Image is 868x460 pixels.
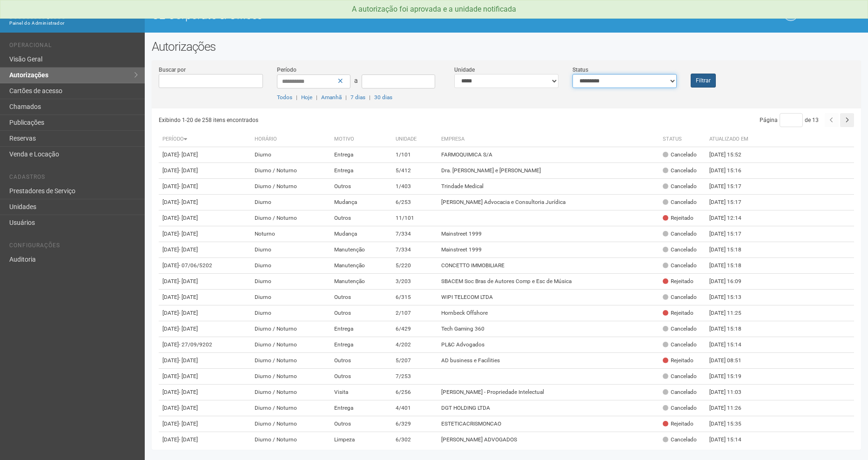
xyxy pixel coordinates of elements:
td: Diurno / Noturno [251,416,331,432]
td: 1/101 [392,147,437,163]
span: - [DATE] [179,294,198,300]
div: Cancelado [663,230,697,238]
div: Cancelado [663,388,697,396]
td: Diurno / Noturno [251,321,331,337]
td: FARMOQUIMICA S/A [437,147,659,163]
span: - [DATE] [179,389,198,395]
td: Mainstreet 1999 [437,242,659,258]
td: 3/203 [392,274,437,290]
td: Mainstreet 1999 [437,226,659,242]
td: Entrega [330,321,392,337]
td: Outros [330,305,392,321]
td: [PERSON_NAME] Advocacia e Consultoria Jurídica [437,195,659,210]
td: PL&C Advogados [437,337,659,353]
td: Manutenção [330,274,392,290]
label: Período [277,66,296,74]
span: - [DATE] [179,436,198,443]
span: | [316,94,317,101]
a: Todos [277,94,292,101]
td: [DATE] 15:14 [706,432,757,448]
td: Diurno / Noturno [251,400,331,416]
span: - 07/06/5202 [179,262,212,269]
td: [DATE] [159,179,251,195]
div: Cancelado [663,151,697,159]
td: [DATE] 15:14 [706,337,757,353]
td: SBACEM Soc Bras de Autores Comp e Esc de Música [437,274,659,290]
h1: O2 Corporate & Offices [152,9,499,21]
td: [DATE] 15:19 [706,369,757,385]
span: | [345,94,347,101]
span: - [DATE] [179,230,198,237]
td: [PERSON_NAME] - Propriedade Intelectual [437,385,659,400]
span: - [DATE] [179,278,198,284]
td: Diurno / Noturno [251,179,331,195]
td: ESTETICACRISMONCAO [437,416,659,432]
a: 30 dias [374,94,392,101]
td: Entrega [330,400,392,416]
td: Diurno [251,258,331,274]
div: Cancelado [663,183,697,190]
td: [DATE] 11:03 [706,385,757,400]
td: [DATE] [159,321,251,337]
span: - [DATE] [179,373,198,379]
td: [DATE] 15:17 [706,195,757,210]
h2: Autorizações [152,40,861,54]
td: [DATE] 16:09 [706,274,757,290]
td: [DATE] [159,416,251,432]
td: Diurno [251,147,331,163]
td: Visita [330,385,392,400]
span: - [DATE] [179,183,198,189]
th: Atualizado em [706,132,757,147]
td: 7/253 [392,369,437,385]
td: 6/315 [392,290,437,305]
td: [DATE] 15:52 [706,147,757,163]
td: 6/329 [392,416,437,432]
span: - [DATE] [179,357,198,364]
td: Limpeza [330,432,392,448]
td: Diurno / Noturno [251,337,331,353]
span: Página de 13 [760,117,819,123]
td: Diurno [251,305,331,321]
div: Cancelado [663,325,697,333]
div: Exibindo 1-20 de 258 itens encontrados [159,113,507,127]
span: | [296,94,297,101]
td: [DATE] [159,290,251,305]
div: Cancelado [663,372,697,380]
td: [DATE] [159,274,251,290]
a: 7 dias [350,94,365,101]
td: Diurno / Noturno [251,163,331,179]
div: Cancelado [663,341,697,349]
span: - [DATE] [179,420,198,427]
th: Empresa [437,132,659,147]
th: Unidade [392,132,437,147]
td: Manutenção [330,242,392,258]
td: Outros [330,416,392,432]
td: [DATE] [159,353,251,369]
td: [DATE] [159,258,251,274]
div: Cancelado [663,436,697,444]
th: Horário [251,132,331,147]
td: Outros [330,290,392,305]
td: 6/256 [392,385,437,400]
td: [DATE] [159,242,251,258]
td: Entrega [330,337,392,353]
span: - [DATE] [179,325,198,332]
td: [DATE] [159,210,251,226]
span: a [354,77,358,84]
td: [DATE] 15:18 [706,258,757,274]
td: Outros [330,353,392,369]
li: Configurações [9,242,138,252]
td: 6/253 [392,195,437,210]
td: [DATE] [159,369,251,385]
div: Rejeitado [663,420,693,428]
div: Cancelado [663,293,697,301]
label: Status [572,66,588,74]
td: [DATE] 15:35 [706,416,757,432]
li: Cadastros [9,174,138,183]
label: Unidade [454,66,475,74]
li: Operacional [9,42,138,52]
a: Hoje [301,94,312,101]
td: 6/429 [392,321,437,337]
td: Outros [330,210,392,226]
td: Diurno / Noturno [251,210,331,226]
